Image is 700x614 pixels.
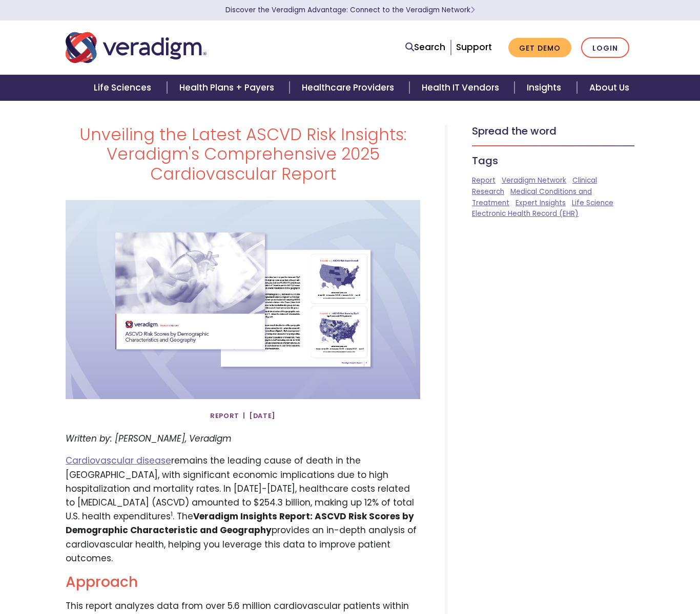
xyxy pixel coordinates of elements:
[508,38,571,58] a: Get Demo
[581,37,629,58] a: Login
[470,5,475,15] span: Learn More
[405,40,445,54] a: Search
[572,198,613,208] a: Life Science
[66,574,420,591] h2: Approach
[81,75,167,101] a: Life Sciences
[516,198,566,208] a: Expert Insights
[409,75,514,101] a: Health IT Vendors
[66,31,207,64] img: Veradigm logo
[514,75,577,101] a: Insights
[577,75,642,101] a: About Us
[472,176,496,185] a: Report
[472,155,634,167] h5: Tags
[66,510,414,536] strong: Veradigm Insights Report: ASCVD Risk Scores by Demographic Characteristic and Geography
[66,125,420,184] h1: Unveiling the Latest ASCVD Risk Insights: Veradigm's Comprehensive 2025 Cardiovascular Report
[290,75,409,101] a: Healthcare Providers
[167,75,290,101] a: Health Plans + Payers
[171,510,173,518] sup: 1
[210,407,276,424] span: Report | [DATE]
[66,454,171,467] a: Cardiovascular disease
[225,5,475,15] a: Discover the Veradigm Advantage: Connect to the Veradigm NetworkLearn More
[472,176,597,196] a: Clinical Research
[66,454,420,565] p: remains the leading cause of death in the [GEOGRAPHIC_DATA], with significant economic implicatio...
[66,432,232,445] em: Written by: [PERSON_NAME], Veradigm
[472,209,579,218] a: Electronic Health Record (EHR)
[502,176,566,185] a: Veradigm Network
[472,125,634,137] h5: Spread the word
[456,41,492,53] a: Support
[472,187,592,208] a: Medical Conditions and Treatment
